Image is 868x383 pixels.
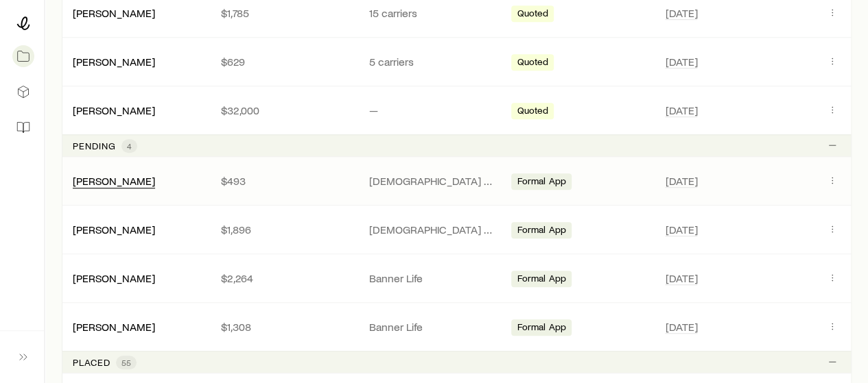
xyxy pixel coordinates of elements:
[221,223,347,236] p: $1,896
[73,320,155,334] div: [PERSON_NAME]
[127,140,132,151] span: 4
[73,174,155,188] div: [PERSON_NAME]
[369,103,495,117] p: —
[73,271,155,286] div: [PERSON_NAME]
[221,55,347,69] p: $629
[517,175,566,190] span: Formal App
[665,6,697,20] span: [DATE]
[73,103,155,116] a: [PERSON_NAME]
[73,6,155,21] div: [PERSON_NAME]
[73,320,155,333] a: [PERSON_NAME]
[73,6,155,19] a: [PERSON_NAME]
[665,103,697,117] span: [DATE]
[73,174,155,187] a: [PERSON_NAME]
[221,174,347,188] p: $493
[517,273,566,287] span: Formal App
[369,55,495,69] p: 5 carriers
[121,357,131,368] span: 55
[73,103,155,118] div: [PERSON_NAME]
[221,320,347,334] p: $1,308
[221,103,347,117] p: $32,000
[73,357,110,368] p: Placed
[369,223,495,236] p: [DEMOGRAPHIC_DATA] General
[369,271,495,285] p: Banner Life
[665,55,697,69] span: [DATE]
[665,320,697,334] span: [DATE]
[73,55,155,68] a: [PERSON_NAME]
[221,6,347,20] p: $1,785
[665,271,697,285] span: [DATE]
[517,321,566,336] span: Formal App
[73,140,116,151] p: Pending
[73,223,155,236] a: [PERSON_NAME]
[517,8,548,22] span: Quoted
[221,271,347,285] p: $2,264
[73,271,155,284] a: [PERSON_NAME]
[665,223,697,236] span: [DATE]
[73,55,155,69] div: [PERSON_NAME]
[517,224,566,238] span: Formal App
[369,174,495,188] p: [DEMOGRAPHIC_DATA] General
[369,320,495,334] p: Banner Life
[517,105,548,119] span: Quoted
[517,56,548,71] span: Quoted
[665,174,697,188] span: [DATE]
[369,6,495,20] p: 15 carriers
[73,223,155,237] div: [PERSON_NAME]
